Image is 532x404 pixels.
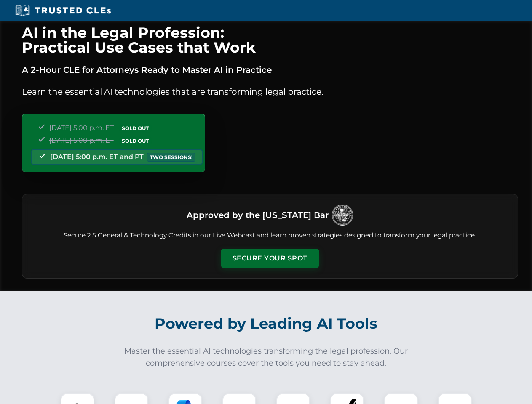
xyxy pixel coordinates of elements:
span: SOLD OUT [119,124,152,133]
span: [DATE] 5:00 p.m. ET [49,124,114,132]
p: Learn the essential AI technologies that are transforming legal practice. [22,85,518,98]
img: Logo [332,205,353,226]
h3: Approved by the [US_STATE] Bar [187,207,329,223]
h1: AI in the Legal Profession: Practical Use Cases that Work [22,25,518,55]
p: A 2-Hour CLE for Attorneys Ready to Master AI in Practice [22,63,518,77]
p: Secure 2.5 General & Technology Credits in our Live Webcast and learn proven strategies designed ... [32,231,508,240]
span: SOLD OUT [119,136,152,145]
h2: Powered by Leading AI Tools [33,309,500,338]
p: Master the essential AI technologies transforming the legal profession. Our comprehensive courses... [119,345,414,369]
img: Trusted CLEs [13,4,113,17]
button: Secure Your Spot [221,249,319,268]
span: [DATE] 5:00 p.m. ET [49,136,114,144]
